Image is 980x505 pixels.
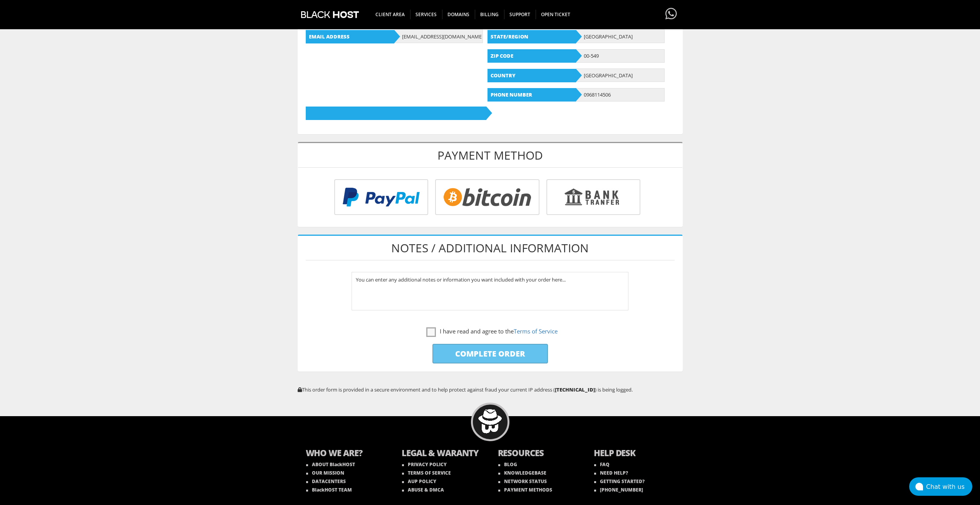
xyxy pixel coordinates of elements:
[402,478,436,485] a: AUP POLICY
[426,327,558,336] label: I have read and agree to the
[514,327,558,335] a: Terms of Service
[410,10,442,19] span: SERVICES
[475,10,504,19] span: Billing
[504,10,536,19] span: Support
[478,409,502,433] img: BlackHOST mascont, Blacky.
[334,179,428,215] img: PayPal.png
[546,179,640,215] img: Bank%20Transfer.png
[402,461,447,468] a: PRIVACY POLICY
[926,483,972,490] div: Chat with us
[306,30,394,43] b: Email Address
[594,487,643,493] a: [PHONE_NUMBER]
[432,344,548,363] input: Complete Order
[594,478,645,485] a: GETTING STARTED?
[402,487,444,493] a: ABUSE & DMCA
[306,470,344,476] a: OUR MISSION
[487,30,576,43] b: State/Region
[594,447,675,460] b: HELP DESK
[594,461,610,468] a: FAQ
[370,10,410,19] span: CLIENT AREA
[306,447,387,460] b: WHO WE ARE?
[487,49,576,63] b: Zip Code
[498,470,546,476] a: KNOWLEDGEBASE
[594,470,628,476] a: NEED HELP?
[306,487,352,493] a: BlackHOST TEAM
[487,88,576,102] b: Phone Number
[498,478,547,485] a: NETWORK STATUS
[442,10,475,19] span: Domains
[298,386,683,393] p: This order form is provided in a secure environment and to help protect against fraud your curren...
[402,447,482,460] b: LEGAL & WARANTY
[498,447,579,460] b: RESOURCES
[909,477,972,496] button: Chat with us
[536,10,576,19] span: Open Ticket
[435,179,539,215] img: Bitcoin.png
[298,143,682,168] h1: Payment Method
[487,69,576,82] b: Country
[352,272,628,310] textarea: You can enter any additional notes or information you want included with your order here...
[555,386,595,393] strong: [TECHNICAL_ID]
[306,461,355,468] a: ABOUT BlackHOST
[402,470,451,476] a: TERMS OF SERVICE
[306,236,675,260] h1: Notes / Additional Information
[306,478,346,485] a: DATACENTERS
[498,461,517,468] a: BLOG
[498,487,552,493] a: PAYMENT METHODS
